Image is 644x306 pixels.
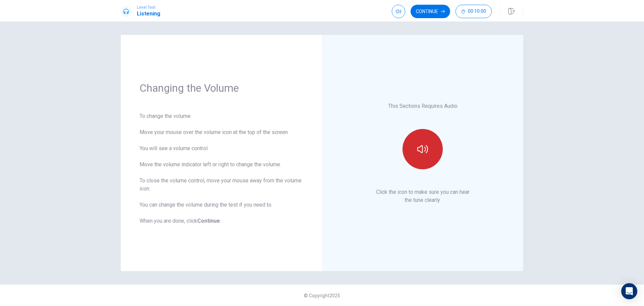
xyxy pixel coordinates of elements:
[468,9,486,14] span: 00:10:00
[140,81,303,95] h1: Changing the Volume
[137,10,160,18] h1: Listening
[304,293,340,298] span: © Copyright 2025
[376,188,470,204] p: Click the icon to make sure you can hear the tune clearly.
[137,5,160,10] span: Level Test
[388,102,458,110] p: This Sections Requires Audio
[197,218,220,224] b: Continue
[455,5,492,18] button: 00:10:00
[621,283,637,299] div: Open Intercom Messenger
[411,5,450,18] button: Continue
[140,112,303,225] div: To change the volume: Move your mouse over the volume icon at the top of the screen. You will see...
